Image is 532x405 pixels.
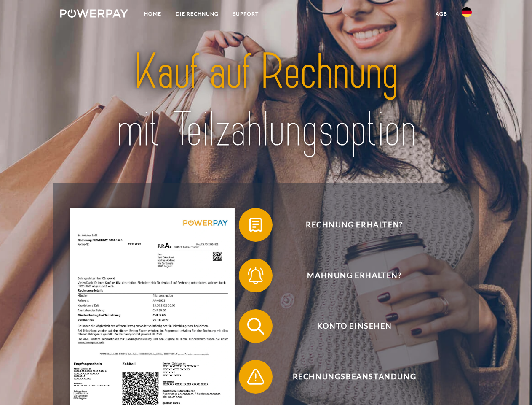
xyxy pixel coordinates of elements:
span: Mahnung erhalten? [251,259,457,292]
img: qb_bill.svg [245,214,266,235]
img: logo-powerpay-white.svg [60,9,128,18]
button: Mahnung erhalten? [239,259,458,292]
span: Rechnung erhalten? [251,208,457,242]
a: SUPPORT [226,6,266,22]
span: Konto einsehen [251,309,457,343]
a: agb [428,6,454,22]
img: de [462,7,472,17]
img: qb_search.svg [245,316,266,337]
img: title-powerpay_de.svg [80,40,452,162]
span: Rechnungsbeanstandung [251,360,457,394]
button: Rechnungsbeanstandung [239,360,458,394]
img: qb_warning.svg [245,366,266,387]
img: qb_bell.svg [245,265,266,286]
button: Konto einsehen [239,309,458,343]
a: DIE RECHNUNG [168,6,226,22]
button: Rechnung erhalten? [239,208,458,242]
a: Home [137,6,168,22]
